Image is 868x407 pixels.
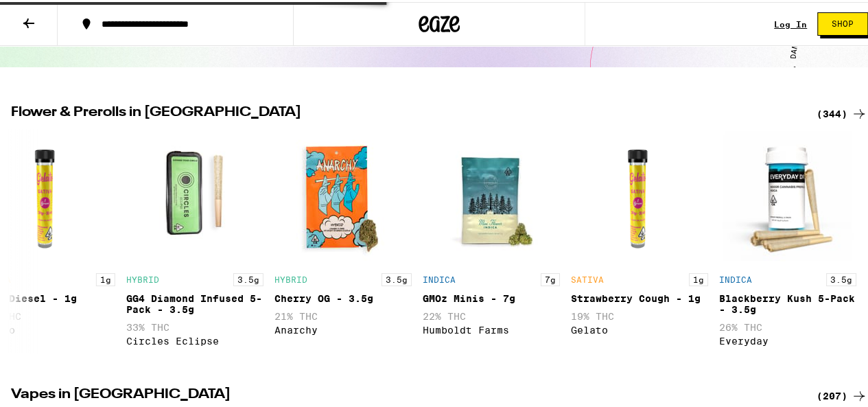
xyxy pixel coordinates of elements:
[817,10,868,34] button: Shop
[11,104,800,120] h2: Flower & Prerolls in [GEOGRAPHIC_DATA]
[423,127,560,351] div: Open page for GMOz Minis - 7g from Humboldt Farms
[96,271,115,284] p: 1g
[719,334,856,345] div: Everyday
[571,127,708,351] div: Open page for Strawberry Cough - 1g from Gelato
[382,271,412,284] p: 3.5g
[11,386,800,402] h2: Vapes in [GEOGRAPHIC_DATA]
[571,309,708,320] p: 19% THC
[126,334,263,345] div: Circles Eclipse
[126,127,263,264] img: Circles Eclipse - GG4 Diamond Infused 5-Pack - 3.5g
[689,271,708,284] p: 1g
[719,273,752,282] p: INDICA
[826,271,856,284] p: 3.5g
[541,271,560,284] p: 7g
[233,271,263,284] p: 3.5g
[274,273,307,282] p: HYBRID
[423,127,560,264] img: Humboldt Farms - GMOz Minis - 7g
[817,386,867,402] a: (207)
[571,273,604,282] p: SATIVA
[423,273,456,282] p: INDICA
[126,273,159,282] p: HYBRID
[571,127,708,264] img: Gelato - Strawberry Cough - 1g
[274,291,412,302] div: Cherry OG - 3.5g
[274,323,412,334] div: Anarchy
[274,309,412,320] p: 21% THC
[423,323,560,334] div: Humboldt Farms
[719,127,856,264] img: Everyday - Blackberry Kush 5-Pack - 3.5g
[274,127,412,351] div: Open page for Cherry OG - 3.5g from Anarchy
[423,291,560,302] div: GMOz Minis - 7g
[832,18,854,26] span: Shop
[274,127,412,264] img: Anarchy - Cherry OG - 3.5g
[719,127,856,351] div: Open page for Blackberry Kush 5-Pack - 3.5g from Everyday
[719,320,856,331] p: 26% THC
[126,127,263,351] div: Open page for GG4 Diamond Infused 5-Pack - 3.5g from Circles Eclipse
[719,291,856,313] div: Blackberry Kush 5-Pack - 3.5g
[571,323,708,334] div: Gelato
[126,320,263,331] p: 33% THC
[8,10,99,21] span: Hi. Need any help?
[126,291,263,313] div: GG4 Diamond Infused 5-Pack - 3.5g
[817,104,867,120] a: (344)
[571,291,708,302] div: Strawberry Cough - 1g
[423,309,560,320] p: 22% THC
[774,18,807,27] a: Log In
